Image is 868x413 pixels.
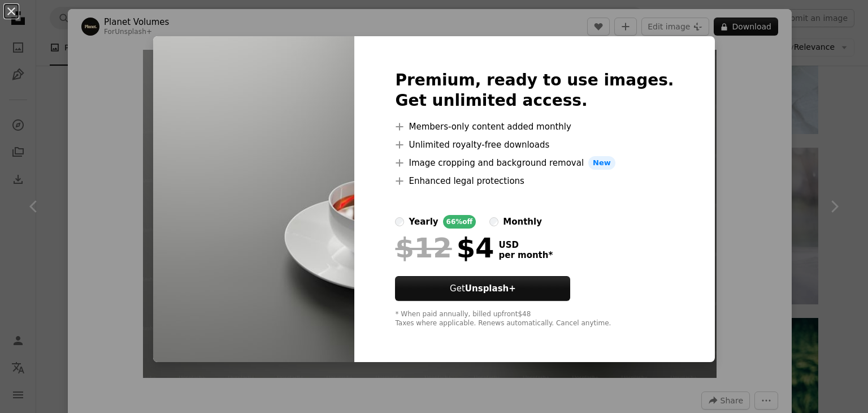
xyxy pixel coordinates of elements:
button: GetUnsplash+ [395,276,570,301]
span: New [588,156,615,170]
strong: Unsplash+ [465,283,516,294]
input: yearly66%off [395,217,404,226]
span: $12 [395,233,452,263]
input: monthly [489,217,498,226]
span: USD [498,240,553,250]
li: Image cropping and background removal [395,156,674,170]
div: 66% off [443,215,476,229]
li: Unlimited royalty-free downloads [395,138,674,152]
div: * When paid annually, billed upfront $48 Taxes where applicable. Renews automatically. Cancel any... [395,310,674,328]
img: premium_photo-1676508230431-8928ff5a8076 [153,36,354,362]
div: $4 [395,233,494,263]
div: yearly [409,215,438,229]
span: per month * [498,250,553,260]
li: Enhanced legal protections [395,174,674,188]
li: Members-only content added monthly [395,120,674,134]
h2: Premium, ready to use images. Get unlimited access. [395,70,674,111]
div: monthly [503,215,542,229]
